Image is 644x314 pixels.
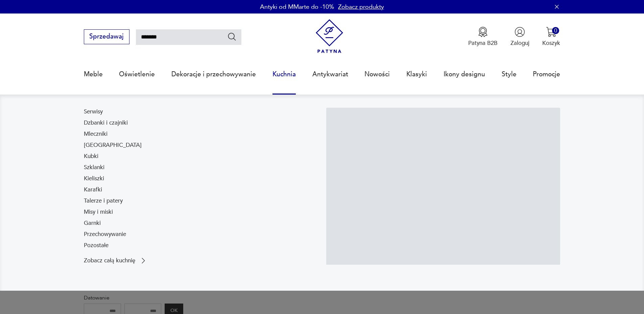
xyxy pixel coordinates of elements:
[444,59,485,90] a: Ikony designu
[510,39,529,47] p: Zaloguj
[515,27,525,37] img: Ikonka użytkownika
[84,163,104,172] a: Szklanki
[84,208,113,216] a: Misy i miski
[84,197,123,205] a: Talerze i patery
[510,27,529,47] button: Zaloguj
[542,39,560,47] p: Koszyk
[84,59,103,90] a: Meble
[533,59,560,90] a: Promocje
[338,3,384,11] a: Zobacz produkty
[84,130,108,138] a: Mleczniki
[406,59,427,90] a: Klasyki
[312,19,347,53] img: Patyna - sklep z meblami i dekoracjami vintage
[260,3,334,11] p: Antyki od MMarte do -10%
[84,257,147,265] a: Zobacz całą kuchnię
[171,59,256,90] a: Dekoracje i przechowywanie
[468,27,498,47] a: Ikona medaluPatyna B2B
[84,258,135,263] p: Zobacz całą kuchnię
[119,59,155,90] a: Oświetlenie
[84,152,98,160] a: Kubki
[468,39,498,47] p: Patyna B2B
[84,175,104,183] a: Kieliszki
[84,230,126,238] a: Przechowywanie
[84,108,103,116] a: Serwisy
[84,219,101,227] a: Garnki
[84,186,102,194] a: Karafki
[364,59,390,90] a: Nowości
[468,27,498,47] button: Patyna B2B
[84,34,129,40] a: Sprzedawaj
[542,27,560,47] button: 0Koszyk
[84,241,109,250] a: Pozostałe
[552,27,559,34] div: 0
[502,59,517,90] a: Style
[84,141,142,149] a: [GEOGRAPHIC_DATA]
[227,32,237,42] button: Szukaj
[84,29,129,44] button: Sprzedawaj
[272,59,296,90] a: Kuchnia
[84,119,128,127] a: Dzbanki i czajniki
[478,27,488,37] img: Ikona medalu
[546,27,556,37] img: Ikona koszyka
[312,59,348,90] a: Antykwariat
